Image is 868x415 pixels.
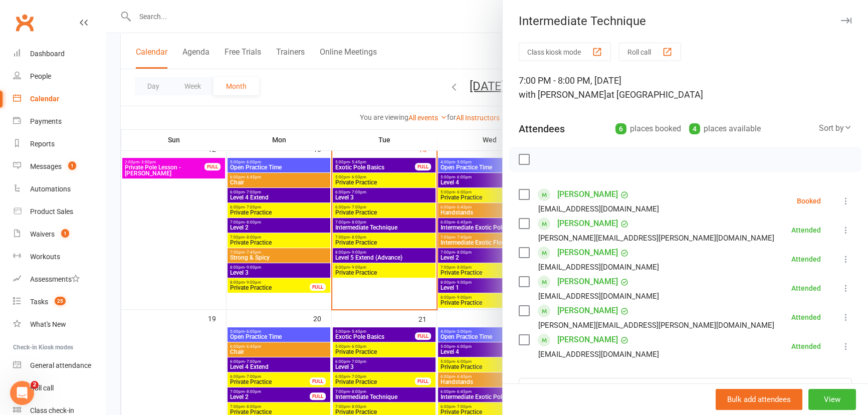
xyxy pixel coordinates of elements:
[13,88,106,110] a: Calendar
[557,186,618,202] a: [PERSON_NAME]
[13,291,106,313] a: Tasks 25
[30,253,60,261] div: Workouts
[30,384,54,392] div: Roll call
[557,274,618,290] a: [PERSON_NAME]
[55,297,66,305] span: 25
[615,123,626,134] div: 6
[30,275,80,283] div: Assessments
[791,256,821,263] div: Attended
[538,290,659,303] div: [EMAIL_ADDRESS][DOMAIN_NAME]
[13,223,106,246] a: Waivers 1
[30,406,74,414] div: Class check-in
[538,319,774,332] div: [PERSON_NAME][EMAIL_ADDRESS][PERSON_NAME][DOMAIN_NAME]
[791,285,821,292] div: Attended
[538,202,659,216] div: [EMAIL_ADDRESS][DOMAIN_NAME]
[12,10,37,35] a: Clubworx
[30,140,55,148] div: Reports
[13,65,106,88] a: People
[13,354,106,377] a: General attendance kiosk mode
[557,303,618,319] a: [PERSON_NAME]
[30,361,91,369] div: General attendance
[819,122,852,135] div: Sort by
[30,95,59,103] div: Calendar
[519,43,611,61] button: Class kiosk mode
[619,43,681,61] button: Roll call
[615,122,681,136] div: places booked
[689,122,761,136] div: places available
[13,377,106,399] a: Roll call
[519,122,565,136] div: Attendees
[557,245,618,261] a: [PERSON_NAME]
[519,74,852,102] div: 7:00 PM - 8:00 PM, [DATE]
[716,389,802,410] button: Bulk add attendees
[519,89,606,100] span: with [PERSON_NAME]
[519,378,852,399] input: Search to add attendees
[13,200,106,223] a: Product Sales
[503,14,868,28] div: Intermediate Technique
[13,110,106,133] a: Payments
[30,185,71,193] div: Automations
[31,381,39,389] span: 2
[557,216,618,232] a: [PERSON_NAME]
[10,381,34,405] iframe: Intercom live chat
[791,227,821,234] div: Attended
[30,117,62,125] div: Payments
[538,232,774,245] div: [PERSON_NAME][EMAIL_ADDRESS][PERSON_NAME][DOMAIN_NAME]
[30,50,65,58] div: Dashboard
[606,89,703,100] span: at [GEOGRAPHIC_DATA]
[68,161,76,170] span: 1
[808,389,856,410] button: View
[13,178,106,200] a: Automations
[13,246,106,268] a: Workouts
[689,123,700,134] div: 4
[557,332,618,348] a: [PERSON_NAME]
[30,72,51,80] div: People
[13,133,106,155] a: Reports
[13,155,106,178] a: Messages 1
[791,343,821,350] div: Attended
[30,162,62,170] div: Messages
[30,298,48,306] div: Tasks
[61,229,69,238] span: 1
[30,207,73,216] div: Product Sales
[13,313,106,336] a: What's New
[538,348,659,361] div: [EMAIL_ADDRESS][DOMAIN_NAME]
[30,230,55,238] div: Waivers
[30,320,66,328] div: What's New
[13,43,106,65] a: Dashboard
[538,261,659,274] div: [EMAIL_ADDRESS][DOMAIN_NAME]
[797,197,821,204] div: Booked
[791,314,821,321] div: Attended
[13,268,106,291] a: Assessments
